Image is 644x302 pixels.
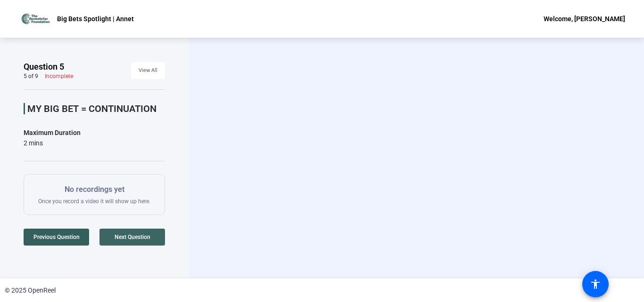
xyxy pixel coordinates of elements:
[131,62,165,79] button: View All
[27,103,165,114] p: MY BIG BET = CONTINUATION
[99,229,165,246] button: Next Question
[38,184,150,205] div: Once you record a video it will show up here.
[38,184,150,195] p: No recordings yet
[24,72,38,80] div: 5 of 9
[45,72,73,80] div: Incomplete
[24,127,81,138] div: Maximum Duration
[57,13,134,24] p: Big Bets Spotlight | Annet
[115,234,150,240] span: Next Question
[5,286,56,295] div: © 2025 OpenReel
[24,138,81,148] div: 2 mins
[139,64,157,78] span: View All
[33,234,80,240] span: Previous Question
[24,229,89,246] button: Previous Question
[24,61,64,72] span: Question 5
[19,9,52,28] img: OpenReel logo
[544,13,625,24] div: Welcome, [PERSON_NAME]
[590,278,601,290] mat-icon: accessibility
